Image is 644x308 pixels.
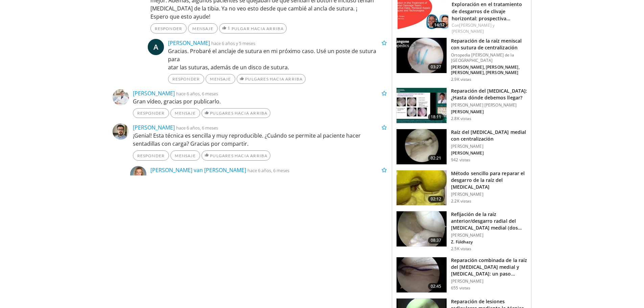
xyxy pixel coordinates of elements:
a: Responder [133,108,169,118]
font: pulgar hacia arriba [232,26,284,31]
a: 02:45 Reparación combinada de la raíz del [MEDICAL_DATA] medial y [MEDICAL_DATA]: un paso… [PERSO... [396,257,527,293]
a: Mensaje [188,23,217,33]
font: 2.5K vistas [451,246,471,252]
font: hace 6 años, 6 meses [247,167,289,173]
img: Avatar [130,166,146,182]
font: 02:12 [431,196,442,202]
font: Mensaje [175,153,195,158]
a: Responder [168,74,205,84]
img: af2bbfe6-0005-4bb7-8b2a-2f590922a543.jpg.150x105_q85_crop-smart_upscale.jpg [397,38,447,73]
font: Reparación de la raíz meniscal con sutura de centralización [451,38,522,51]
font: Responder [172,76,200,81]
a: Exploración en el tratamiento de desgarros de clivaje horizontal: prospectiva… [452,1,522,22]
font: Mensaje [210,76,231,81]
a: [PERSON_NAME] y [459,22,495,28]
a: Responder [150,23,187,33]
font: [PERSON_NAME], [PERSON_NAME], [PERSON_NAME], [PERSON_NAME] [451,64,519,75]
img: d1520987-9af8-4aa3-9177-d3219d1484ed.150x105_q85_crop-smart_upscale.jpg [397,129,447,164]
font: [PERSON_NAME] [451,143,483,149]
font: Z. Földhazy [451,239,473,245]
a: 1 pulgar hacia arriba [219,23,287,33]
font: Mensaje [192,26,213,31]
font: hace 6 años y 5 meses [211,40,255,46]
a: 18:11 Reparación del [MEDICAL_DATA]: ¿Hasta dónde debemos llegar? [PERSON_NAME] [PERSON_NAME] [PE... [396,88,527,123]
font: Con [452,22,459,28]
font: A [153,42,158,52]
font: 655 vistas [451,285,470,291]
a: 02:21 Raíz del [MEDICAL_DATA] medial con centralización [PERSON_NAME] [PERSON_NAME] 942 vistas [396,129,527,165]
font: hace 6 años, 6 meses [176,125,218,131]
a: Pulgares hacia arriba [237,74,306,84]
a: Responder [133,150,169,160]
font: 02:21 [431,155,442,161]
img: Avatar [113,123,129,140]
img: Avatar [113,89,129,105]
a: 02:12 Método sencillo para reparar el desgarro de la raíz del [MEDICAL_DATA] [PERSON_NAME] 2.2K v... [396,170,527,206]
font: 2.8K vistas [451,116,471,121]
font: Ortopedia [PERSON_NAME] de la [GEOGRAPHIC_DATA] [451,52,514,63]
font: Responder [155,26,183,31]
font: 2.2K vistas [451,198,471,204]
font: 2.9K vistas [451,76,471,82]
a: Pulgares hacia arriba [201,108,271,118]
font: Reparación del [MEDICAL_DATA]: ¿Hasta dónde debemos llegar? [451,88,527,101]
a: Mensaje [170,108,200,118]
font: [PERSON_NAME] [PERSON_NAME] [451,102,517,108]
a: Pulgares hacia arriba [201,150,271,160]
font: Gracias. Probaré el anclaje de sutura en mi próximo caso. Usé un poste de sutura para [168,47,376,63]
a: 08:37 Refijación de la raíz anterior/desgarro radial del [MEDICAL_DATA] medial (dos veces). [PERS... [396,211,527,252]
font: Raíz del [MEDICAL_DATA] medial con centralización [451,129,526,142]
font: Espero que esto ayude! [150,13,210,20]
a: [PERSON_NAME] [168,39,210,47]
a: Mensaje [170,150,200,160]
font: Responder [137,111,165,116]
font: [PERSON_NAME] [451,278,483,284]
a: 03:27 Reparación de la raíz meniscal con sutura de centralización Ortopedia [PERSON_NAME] de la [... [396,38,527,82]
img: bbebb936-98a5-4a69-ad62-6e405966ef67.150x105_q85_crop-smart_upscale.jpg [397,211,447,246]
font: 03:27 [431,64,442,70]
img: 1fca22b5-f503-4bc3-a795-cd545f2e0615.150x105_q85_crop-smart_upscale.jpg [397,257,447,292]
font: Reparación combinada de la raíz del [MEDICAL_DATA] medial y [MEDICAL_DATA]: un paso… [451,257,527,277]
font: 942 vistas [451,157,470,163]
a: [PERSON_NAME] van [PERSON_NAME] [150,166,246,174]
img: 1c9c30fa-dd06-4af0-8c00-81cf8a8fe19b.150x105_q85_crop-smart_upscale.jpg [397,88,447,123]
font: Pulgares hacia arriba [210,111,267,116]
font: A las 8 semanas. ¡Gracias por los comentarios positivos! [150,174,293,182]
font: ¡Genial! Esta técnica es sencilla y muy reproducible. ¿Cuándo se permite al paciente hacer sentad... [133,132,361,147]
font: Pulgares hacia arriba [245,76,303,81]
a: Mensaje [206,74,235,84]
font: [PERSON_NAME] [451,109,484,115]
font: 14:12 [434,22,445,28]
font: atar las suturas, además de un disco de sutura. [168,64,289,71]
a: [PERSON_NAME] [452,28,484,34]
font: 18:11 [431,114,442,120]
img: 91454745-83cc-4096-bf21-d57d38b88284.150x105_q85_crop-smart_upscale.jpg [397,170,447,206]
font: [PERSON_NAME] [451,150,484,156]
font: [PERSON_NAME] [451,191,483,197]
font: Pulgares hacia arriba [210,153,267,158]
font: 02:45 [431,283,442,289]
font: hace 6 años, 6 meses [176,91,218,97]
font: Método sencillo para reparar el desgarro de la raíz del [MEDICAL_DATA] [451,170,525,190]
font: 1 [228,25,230,30]
font: Gran vídeo, gracias por publicarlo. [133,98,221,105]
a: [PERSON_NAME] [133,90,175,97]
a: A [148,39,164,55]
font: Refijación de la raíz anterior/desgarro radial del [MEDICAL_DATA] medial (dos veces). [451,211,522,238]
font: Mensaje [175,111,195,116]
font: 08:37 [431,237,442,243]
a: [PERSON_NAME] [133,124,175,131]
font: Responder [137,153,165,158]
font: [PERSON_NAME] [451,232,483,238]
